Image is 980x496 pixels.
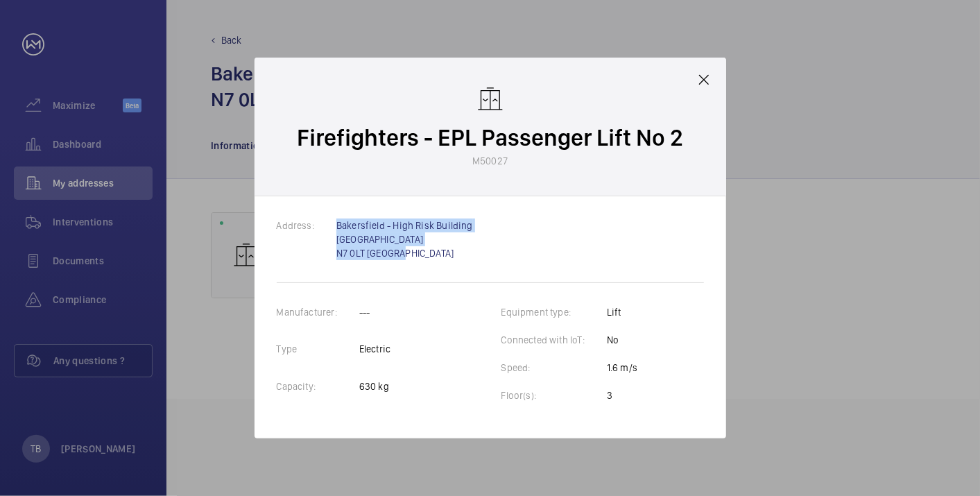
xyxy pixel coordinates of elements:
[607,305,637,319] p: Lift
[277,381,338,392] label: Capacity:
[501,334,607,345] label: Connected with IoT:
[501,362,553,373] label: Speed:
[277,220,336,231] label: Address:
[359,305,390,319] p: ---
[607,333,637,347] p: No
[277,343,320,354] label: Type
[607,388,637,402] p: 3
[476,85,504,113] img: elevator.svg
[607,361,637,375] p: 1.6 m/s
[501,390,559,401] label: Floor(s):
[336,220,473,259] a: Bakersfield - High Risk Building [GEOGRAPHIC_DATA] N7 0LT [GEOGRAPHIC_DATA]
[359,379,390,393] p: 630 kg
[501,307,594,318] label: Equipment type:
[297,121,683,154] p: Firefighters - EPL Passenger Lift No 2
[359,342,390,356] p: Electric
[472,154,508,168] p: M50027
[277,307,359,318] label: Manufacturer:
